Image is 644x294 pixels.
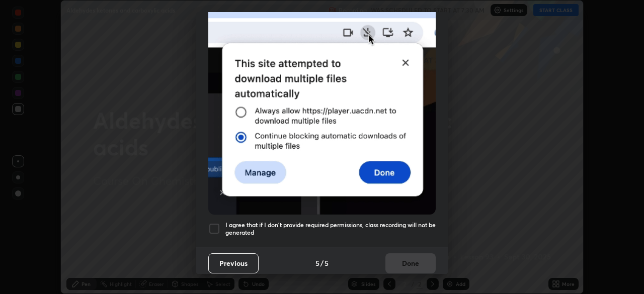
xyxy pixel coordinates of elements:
h4: 5 [315,258,319,268]
button: Previous [208,253,259,273]
h4: / [320,258,324,268]
h4: 5 [325,258,329,268]
h5: I agree that if I don't provide required permissions, class recording will not be generated [225,221,436,237]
